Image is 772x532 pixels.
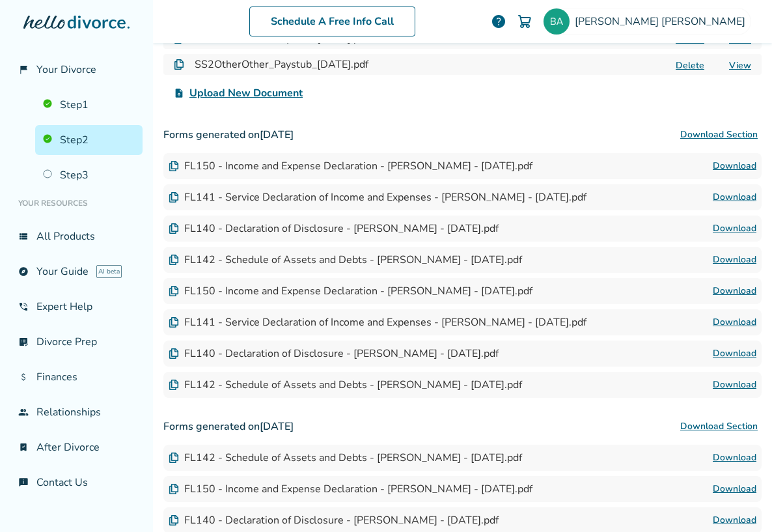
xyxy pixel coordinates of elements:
[169,317,179,328] img: Document
[10,397,143,427] a: groupRelationships
[174,88,184,98] span: upload_file
[169,284,532,298] div: FL150 - Income and Expense Declaration - [PERSON_NAME] - [DATE].pdf
[169,221,499,236] div: FL140 - Declaration of Disclosure - [PERSON_NAME] - [DATE].pdf
[163,122,762,148] h3: Forms generated on [DATE]
[713,450,756,466] a: Download
[169,348,179,359] img: Document
[169,161,179,171] img: Document
[169,315,586,329] div: FL141 - Service Declaration of Income and Expenses - [PERSON_NAME] - [DATE].pdf
[713,377,756,393] a: Download
[169,346,499,361] div: FL140 - Declaration of Disclosure - [PERSON_NAME] - [DATE].pdf
[36,63,96,77] span: Your Divorce
[707,469,772,532] iframe: Chat Widget
[10,257,143,287] a: exploreYour GuideAI beta
[10,432,143,462] a: bookmark_checkAfter Divorce
[169,453,179,463] img: Document
[18,407,29,417] span: group
[676,413,762,440] button: Download Section
[169,484,179,494] img: Document
[18,231,29,242] span: view_list
[169,513,499,527] div: FL140 - Declaration of Disclosure - [PERSON_NAME] - [DATE].pdf
[544,8,570,35] img: brittanydesigns@hotmail.com
[18,301,29,312] span: phone_in_talk
[35,90,143,120] a: Step1
[713,315,756,330] a: Download
[169,253,522,267] div: FL142 - Schedule of Assets and Debts - [PERSON_NAME] - [DATE].pdf
[18,337,29,347] span: list_alt_check
[169,482,532,496] div: FL150 - Income and Expense Declaration - [PERSON_NAME] - [DATE].pdf
[163,413,762,440] h3: Forms generated on [DATE]
[713,221,756,236] a: Download
[169,380,179,390] img: Document
[676,122,762,148] button: Download Section
[169,223,179,234] img: Document
[169,286,179,296] img: Document
[10,468,143,497] a: chat_infoContact Us
[729,59,751,72] a: View
[169,255,179,265] img: Document
[713,189,756,205] a: Download
[18,266,29,277] span: explore
[169,159,532,173] div: FL150 - Income and Expense Declaration - [PERSON_NAME] - [DATE].pdf
[18,372,29,382] span: attach_money
[10,221,143,251] a: view_listAll Products
[713,158,756,174] a: Download
[491,14,506,29] a: help
[18,64,29,75] span: flag_2
[35,160,143,190] a: Step3
[713,252,756,268] a: Download
[672,59,708,72] button: Delete
[169,515,179,525] img: Document
[10,55,143,85] a: flag_2Your Divorce
[189,85,303,101] span: Upload New Document
[10,292,143,322] a: phone_in_talkExpert Help
[174,59,184,70] img: Document
[10,190,143,216] li: Your Resources
[169,451,522,465] div: FL142 - Schedule of Assets and Debts - [PERSON_NAME] - [DATE].pdf
[96,265,122,278] span: AI beta
[713,283,756,299] a: Download
[169,378,522,392] div: FL142 - Schedule of Assets and Debts - [PERSON_NAME] - [DATE].pdf
[517,14,532,29] img: Cart
[18,442,29,453] span: bookmark_check
[249,7,415,36] a: Schedule A Free Info Call
[575,14,751,29] span: [PERSON_NAME] [PERSON_NAME]
[169,192,179,203] img: Document
[713,346,756,361] a: Download
[10,327,143,357] a: list_alt_checkDivorce Prep
[169,190,586,204] div: FL141 - Service Declaration of Income and Expenses - [PERSON_NAME] - [DATE].pdf
[35,125,143,155] a: Step2
[18,477,29,488] span: chat_info
[10,362,143,392] a: attach_moneyFinances
[195,57,368,72] h4: SS2OtherOther_Paystub_[DATE].pdf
